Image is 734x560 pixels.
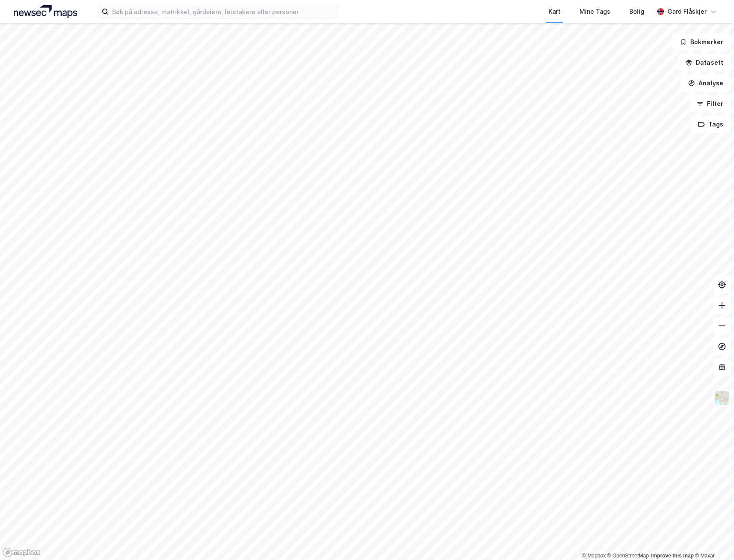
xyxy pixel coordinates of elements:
[579,6,610,17] div: Mine Tags
[681,75,731,92] button: Analyse
[14,5,77,18] img: logo.a4113a55bc3d86da70a041830d287a7e.svg
[629,6,644,17] div: Bolig
[691,116,731,133] button: Tags
[582,553,606,559] a: Mapbox
[109,5,338,18] input: Søk på adresse, matrikkel, gårdeiere, leietakere eller personer
[714,390,730,406] img: Z
[667,6,707,17] div: Gard Flåskjer
[651,553,694,559] a: Improve this map
[678,54,731,71] button: Datasett
[549,6,561,17] div: Kart
[607,553,649,559] a: OpenStreetMap
[691,519,734,560] iframe: Chat Widget
[673,33,731,51] button: Bokmerker
[689,95,731,112] button: Filter
[691,519,734,560] div: Kontrollprogram for chat
[3,548,40,557] a: Mapbox homepage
